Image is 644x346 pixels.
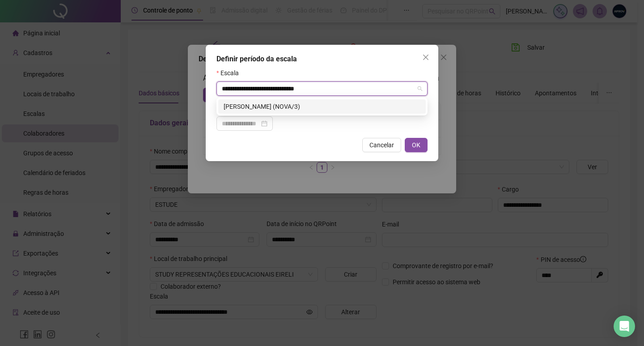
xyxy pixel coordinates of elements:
div: WELESON BATISTA JACINTO (NOVA/3) [218,99,426,114]
span: close [422,54,429,61]
button: Close [419,50,433,64]
span: Cancelar [369,140,394,150]
button: Cancelar [362,138,401,152]
span: OK [412,140,420,150]
div: Definir período da escala [216,54,428,64]
label: Escala [216,68,245,78]
div: Open Intercom Messenger [614,316,635,337]
div: [PERSON_NAME] (NOVA/3) [224,102,420,111]
button: OK [405,138,428,152]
